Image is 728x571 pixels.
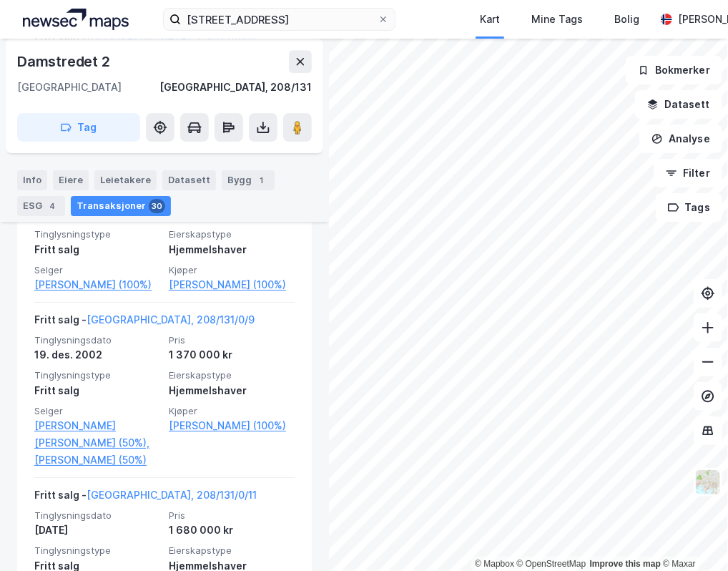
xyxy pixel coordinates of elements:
div: Fritt salg [34,382,160,399]
div: Hjemmelshaver [169,382,295,399]
div: Kontrollprogram for chat [656,502,728,571]
div: Fritt salg - [34,487,257,509]
span: Tinglysningsdato [34,509,160,522]
span: Kjøper [169,405,295,417]
iframe: Chat Widget [656,502,728,571]
div: 1 370 000 kr [169,346,295,363]
span: Tinglysningstype [34,228,160,240]
input: Søk på adresse, matrikkel, gårdeiere, leietakere eller personer [181,9,378,30]
div: Transaksjoner [71,196,171,216]
div: [GEOGRAPHIC_DATA] [17,79,122,96]
button: Bokmerker [626,56,722,84]
span: Eierskapstype [169,369,295,381]
span: Pris [169,334,295,346]
div: Mine Tags [531,11,583,28]
span: Kjøper [169,264,295,276]
div: Fritt salg - [34,311,255,334]
div: Hjemmelshaver [169,241,295,258]
div: 1 [255,173,269,187]
button: Tags [656,193,722,222]
div: [GEOGRAPHIC_DATA], 208/131 [159,79,312,96]
a: [PERSON_NAME] (50%) [34,452,160,469]
div: ESG [17,196,65,216]
span: Eierskapstype [169,545,295,557]
span: Tinglysningsdato [34,334,160,346]
a: [PERSON_NAME] [PERSON_NAME] (50%), [34,417,160,452]
a: Improve this map [590,559,661,569]
span: Selger [34,405,160,417]
div: Fritt salg [34,241,160,258]
div: Eiere [53,170,89,190]
a: [PERSON_NAME] (100%) [169,276,295,293]
button: Filter [654,159,722,187]
div: [DATE] [34,522,160,539]
img: Z [694,469,722,496]
img: logo.a4113a55bc3d86da70a041830d287a7e.svg [23,9,129,30]
div: Info [17,170,47,190]
div: 19. des. 2002 [34,346,160,363]
div: Leietakere [94,170,157,190]
button: Analyse [639,125,722,153]
div: Datasett [162,170,216,190]
div: Bygg [222,170,275,190]
a: OpenStreetMap [517,559,586,569]
div: Damstredet 2 [17,50,113,73]
a: Mapbox [475,559,514,569]
div: 30 [149,199,165,213]
span: Selger [34,264,160,276]
a: [GEOGRAPHIC_DATA], 208/131/0/9 [87,313,255,326]
a: [PERSON_NAME] (100%) [169,417,295,434]
span: Tinglysningstype [34,369,160,381]
a: [PERSON_NAME] (100%) [34,276,160,293]
div: 1 680 000 kr [169,522,295,539]
button: Datasett [635,90,722,119]
span: Eierskapstype [169,228,295,240]
button: Tag [17,113,140,142]
div: 4 [45,199,59,213]
a: [GEOGRAPHIC_DATA], 208/131/0/11 [87,489,257,501]
span: Pris [169,509,295,522]
div: Kart [480,11,500,28]
span: Tinglysningstype [34,545,160,557]
div: Bolig [614,11,639,28]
